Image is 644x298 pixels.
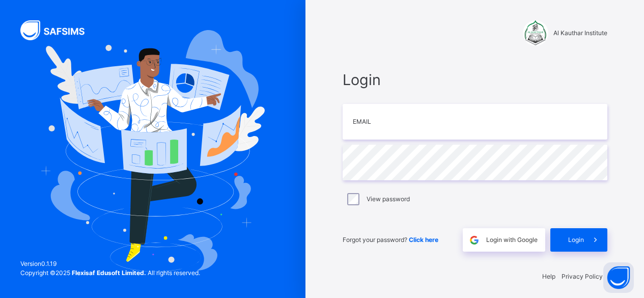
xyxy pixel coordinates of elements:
span: Forgot your password? [343,236,438,243]
span: Al Kauthar Institute [553,29,607,38]
span: Login with Google [486,235,538,245]
span: Login [343,69,607,91]
strong: Flexisaf Edusoft Limited. [72,269,146,277]
a: Click here [409,236,438,243]
img: google.396cfc9801f0270233282035f929180a.svg [468,234,480,246]
span: Version 0.1.19 [20,259,200,268]
span: Copyright © 2025 All rights reserved. [20,269,200,277]
img: SAFSIMS Logo [20,20,97,40]
img: Hero Image [41,30,265,272]
label: View password [367,195,410,204]
a: Privacy Policy [562,273,603,280]
a: Help [542,273,555,280]
button: Open asap [603,262,634,293]
span: Login [568,235,584,245]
